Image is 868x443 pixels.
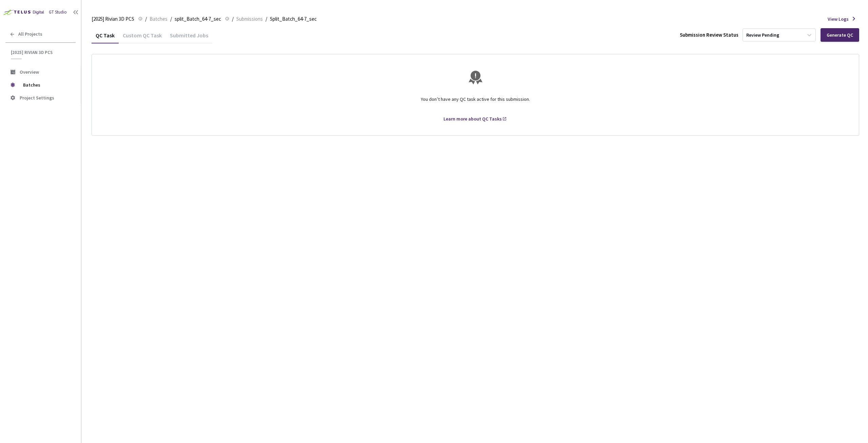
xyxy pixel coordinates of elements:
li: / [170,15,172,23]
span: All Projects [18,31,42,37]
span: Split_Batch_64-7_sec [270,15,317,23]
div: Generate QC [827,32,853,38]
li: / [232,15,234,23]
span: split_Batch_64-7_sec [175,15,221,23]
span: Project Settings [20,95,54,101]
span: Submissions [236,15,263,23]
div: Submitted Jobs [166,32,212,43]
div: QC Task [92,32,119,43]
span: View Logs [828,15,849,23]
span: [2025] Rivian 3D PCS [92,15,134,23]
div: Learn more about QC Tasks [443,115,502,123]
a: Submissions [235,15,264,22]
li: / [265,15,267,23]
span: Overview [20,69,39,75]
div: Review Pending [746,32,779,38]
div: GT Studio [49,9,67,16]
div: You don’t have any QC task active for this submission. [100,90,851,115]
span: [2025] Rivian 3D PCS [11,50,72,55]
a: Batches [148,15,169,22]
li: / [145,15,147,23]
span: Batches [150,15,167,23]
div: Custom QC Task [119,32,166,43]
div: Submission Review Status [680,31,738,39]
span: Batches [23,78,70,92]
